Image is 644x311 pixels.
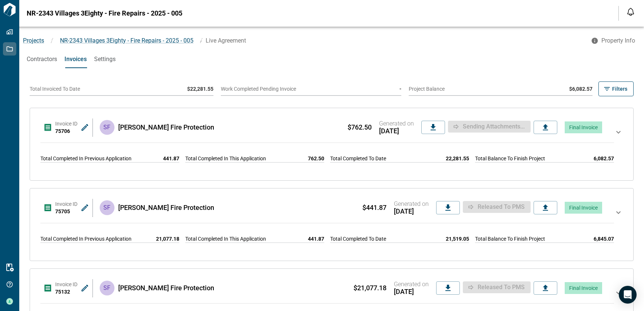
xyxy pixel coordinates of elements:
[37,194,626,255] div: Invoice ID75705SF[PERSON_NAME] Fire Protection $441.87Generated on[DATE]Released to PMSFinal Invo...
[394,288,429,295] span: [DATE]
[118,284,214,292] span: [PERSON_NAME] Fire Protection
[394,208,429,215] span: [DATE]
[394,281,429,288] span: Generated on
[308,155,324,162] span: 762.50
[308,235,324,243] span: 441.87
[187,86,213,92] span: $22,281.55
[569,86,592,92] span: $6,082.57
[475,235,545,243] span: Total Balance To Finish Project
[594,235,614,243] span: 6,845.07
[625,6,637,18] button: Open notification feed
[569,285,598,291] span: Final Invoice
[37,114,626,174] div: Invoice ID75706SF[PERSON_NAME] Fire Protection $762.50Generated on[DATE]Sending attachments...Fin...
[27,10,182,17] span: NR-2343 Villages 3Eighty - Fire Repairs - 2025 - 005
[394,200,429,208] span: Generated on
[379,127,414,135] span: [DATE]
[163,155,179,162] span: 441.87
[55,281,77,287] span: Invoice ID
[156,235,179,243] span: 21,077.18
[612,85,627,93] span: Filters
[409,86,445,92] span: Project Balance
[64,56,87,63] span: Invoices
[446,235,469,243] span: 21,519.05
[30,86,80,92] span: Total Invoiced To Date
[330,235,386,243] span: Total Completed To Date
[19,50,644,68] div: base tabs
[619,286,637,304] div: Open Intercom Messenger
[55,128,70,134] span: 75706
[598,81,634,96] button: Filters
[103,123,110,132] p: SF
[475,155,545,162] span: Total Balance To Finish Project
[55,201,77,207] span: Invoice ID
[55,121,77,127] span: Invoice ID
[118,124,214,131] span: [PERSON_NAME] Fire Protection
[23,37,44,44] a: Projects
[60,37,193,44] span: NR-2343 Villages 3Eighty - Fire Repairs - 2025 - 005
[103,284,110,292] p: SF
[569,205,598,211] span: Final Invoice
[103,203,110,212] p: SF
[587,34,641,47] button: Property Info
[40,235,132,243] span: Total Completed In Previous Application
[19,36,587,45] nav: breadcrumb
[594,155,614,162] span: 6,082.57
[185,235,266,243] span: Total Completed In This Application
[446,155,469,162] span: 22,281.55
[353,284,386,292] span: $21,077.18
[55,208,70,214] span: 75705
[601,37,635,44] span: Property Info
[221,86,296,92] span: Work Completed Pending Invoice
[569,124,598,130] span: Final Invoice
[362,204,386,211] span: $441.87
[206,37,246,44] span: Live Agreement
[379,120,414,127] span: Generated on
[118,204,214,211] span: [PERSON_NAME] Fire Protection
[399,86,401,92] span: -
[55,289,70,295] span: 75132
[185,155,266,162] span: Total Completed In This Application
[27,56,57,63] span: Contractors
[40,155,132,162] span: Total Completed In Previous Application
[330,155,386,162] span: Total Completed To Date
[94,56,116,63] span: Settings
[348,124,372,131] span: $762.50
